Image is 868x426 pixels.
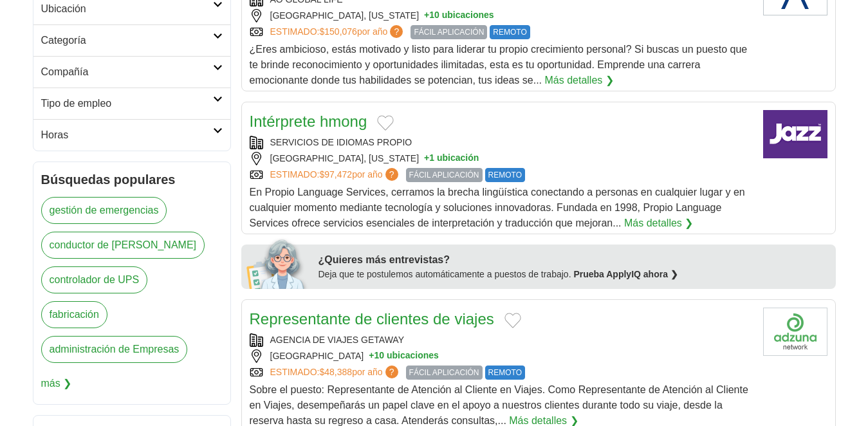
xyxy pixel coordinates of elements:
a: ESTIMADO:$97,472por año? [270,168,401,182]
font: REMOTO [488,171,522,180]
a: controlador de UPS [41,266,148,293]
font: ? [389,169,394,180]
font: ESTIMADO: [270,169,320,180]
font: Compañía [41,66,89,77]
font: gestión de emergencias [50,205,159,216]
font: ESTIMADO: [270,26,320,37]
font: + [369,350,374,360]
font: Horas [41,129,69,140]
font: Deja que te postulemos automáticamente a puestos de trabajo. [319,269,571,279]
font: por año [357,26,387,37]
font: Ubicación [41,3,86,14]
a: gestión de emergencias [41,197,167,224]
button: Añadir a trabajos favoritos [377,115,394,131]
a: Categoría [33,24,230,56]
img: Logotipo de la empresa [763,308,827,356]
a: Prueba ApplyIQ ahora ❯ [573,269,678,279]
font: $150,076 [320,26,357,37]
font: REMOTO [493,28,526,37]
font: controlador de UPS [50,274,140,285]
font: [GEOGRAPHIC_DATA], [US_STATE] [270,10,420,21]
font: ¿Quieres más entrevistas? [319,254,450,265]
font: ESTIMADO: [270,367,320,377]
a: Más detalles ❯ [624,216,693,231]
font: ¿Eres ambicioso, estás motivado y listo para liderar tu propio crecimiento personal? Si buscas un... [250,44,748,86]
font: + [424,153,429,163]
img: Logotipo de la empresa [763,110,827,158]
font: REMOTO [488,368,522,377]
button: Añadir a trabajos favoritos [504,313,521,328]
font: FÁCIL APLICACIÓN [414,28,484,37]
font: [GEOGRAPHIC_DATA] [270,351,364,361]
a: Más detalles ❯ [544,73,613,88]
a: Horas [33,119,230,151]
font: fabricación [50,309,99,320]
font: conductor de [PERSON_NAME] [50,239,197,250]
font: $97,472 [320,169,353,180]
font: [GEOGRAPHIC_DATA], [US_STATE] [270,153,420,163]
font: $48,388 [320,367,353,377]
font: ? [394,26,400,37]
font: Categoría [41,35,86,46]
a: administración de Empresas [41,336,188,363]
font: AGENCIA DE VIAJES GETAWAY [270,335,405,345]
font: Más detalles ❯ [624,218,693,228]
font: Sobre el puesto: Representante de Atención al Cliente en Viajes. Como Representante de Atención a... [250,384,748,426]
font: 1 ubicación [429,153,479,163]
font: más ❯ [41,378,72,389]
font: Búsquedas populares [41,172,176,187]
font: por año [352,169,382,180]
a: Compañía [33,56,230,88]
font: 10 ubicaciones [429,10,494,20]
font: En Propio Language Services, cerramos la brecha lingüística conectando a personas en cualquier lu... [250,187,745,228]
font: FÁCIL APLICACIÓN [409,171,479,180]
font: Más detalles ❯ [509,415,578,426]
font: ? [389,367,394,377]
a: fabricación [41,301,107,328]
font: administración de Empresas [50,344,180,355]
button: +10 ubicaciones [424,9,494,23]
a: conductor de [PERSON_NAME] [41,232,205,259]
font: 10 ubicaciones [374,350,438,360]
font: SERVICIOS DE IDIOMAS PROPIO [270,137,412,147]
font: Tipo de empleo [41,98,112,109]
a: Representante de clientes de viajes [250,310,494,328]
button: +10 ubicaciones [369,349,439,363]
font: + [424,10,429,20]
img: apply-iq-scientist.png [246,237,309,289]
a: ESTIMADO:$150,076por año? [270,25,406,39]
a: Intérprete hmong [250,113,367,130]
a: ESTIMADO:$48,388por año? [270,366,401,380]
font: por año [352,367,382,377]
font: Más detalles ❯ [544,75,613,86]
button: +1 ubicación [424,152,479,165]
a: Tipo de empleo [33,88,230,119]
font: FÁCIL APLICACIÓN [409,368,479,377]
